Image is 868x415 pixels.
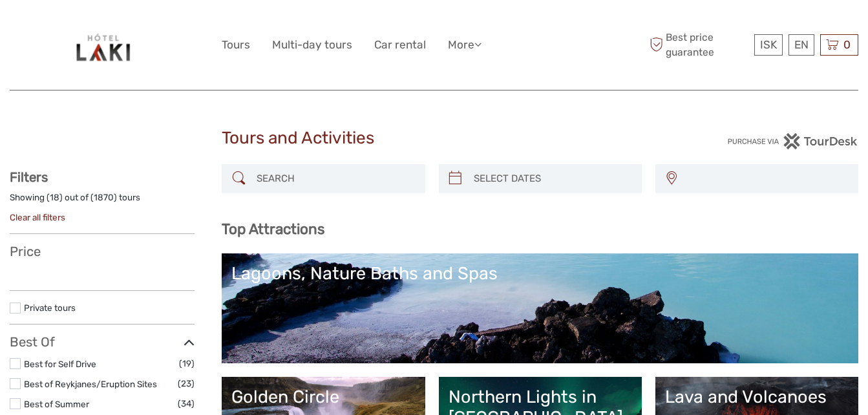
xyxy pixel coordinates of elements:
a: Private tours [24,303,76,313]
a: More [448,36,482,54]
input: SEARCH [251,167,418,190]
span: ISK [760,38,777,51]
h3: Price [10,244,195,259]
span: (23) [178,376,195,391]
a: Best of Summer [24,399,89,409]
h1: Tours and Activities [222,128,646,149]
img: 1352-eae3c2fc-f412-4e66-8acc-19271d815a94_logo_big.jpg [67,10,138,80]
b: Top Attractions [222,220,324,238]
strong: Filters [10,169,48,185]
a: Best of Reykjanes/Eruption Sites [24,379,157,389]
a: Multi-day tours [272,36,352,54]
a: Car rental [374,36,426,54]
a: Lagoons, Nature Baths and Spas [231,263,849,354]
a: Clear all filters [10,212,65,222]
div: Lava and Volcanoes [665,387,849,407]
span: Best price guarantee [646,30,751,59]
h3: Best Of [10,334,195,350]
a: Best for Self Drive [24,359,96,369]
span: (34) [178,396,195,411]
div: Golden Circle [231,387,415,407]
div: Lagoons, Nature Baths and Spas [231,263,849,284]
span: (19) [179,356,195,371]
a: Tours [222,36,250,54]
input: SELECT DATES [469,167,635,190]
span: 0 [842,38,852,51]
label: 1870 [94,191,114,204]
div: EN [789,34,814,56]
img: PurchaseViaTourDesk.png [727,133,858,149]
div: Showing ( ) out of ( ) tours [10,191,195,211]
label: 18 [50,191,59,204]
